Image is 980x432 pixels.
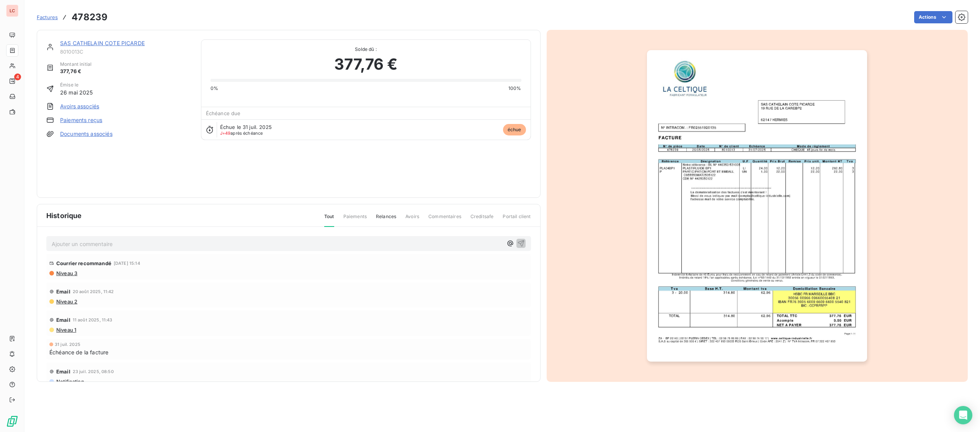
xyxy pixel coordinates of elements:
[114,261,140,266] span: [DATE] 15:14
[220,131,263,135] span: après échéance
[37,13,58,21] a: Factures
[56,289,70,295] span: Email
[470,213,494,226] span: Creditsafe
[73,369,114,374] span: 23 juil. 2025, 08:50
[73,318,113,322] span: 11 août 2025, 11:43
[56,327,76,333] span: Niveau 1
[508,85,521,92] span: 100%
[220,124,272,130] span: Échue le 31 juil. 2025
[6,5,18,17] div: LC
[60,130,113,138] a: Documents associés
[343,213,367,226] span: Paiements
[56,270,77,276] span: Niveau 3
[60,103,99,110] a: Avoirs associés
[46,210,82,221] span: Historique
[60,116,102,124] a: Paiements reçus
[56,317,70,323] span: Email
[60,68,91,75] span: 377,76 €
[73,289,114,294] span: 20 août 2025, 11:42
[60,40,145,46] a: SAS CATHELAIN COTE PICARDE
[56,260,111,266] span: Courrier recommandé
[376,213,396,226] span: Relances
[503,213,531,226] span: Portail client
[60,82,93,88] span: Émise le
[6,415,18,427] img: Logo LeanPay
[428,213,461,226] span: Commentaires
[56,368,70,375] span: Email
[211,46,521,53] span: Solde dû :
[55,342,80,347] span: 31 juil. 2025
[60,61,91,68] span: Montant initial
[220,130,231,136] span: J+49
[647,50,867,362] img: invoice_thumbnail
[324,213,334,227] span: Tout
[954,406,972,424] div: Open Intercom Messenger
[206,110,241,116] span: Échéance due
[14,73,21,80] span: 4
[503,124,526,135] span: échue
[334,53,397,76] span: 377,76 €
[56,298,77,305] span: Niveau 2
[37,14,58,20] span: Factures
[72,10,108,24] h3: 478239
[211,85,218,92] span: 0%
[914,11,952,23] button: Actions
[405,213,419,226] span: Avoirs
[60,88,93,96] span: 26 mai 2025
[49,348,108,356] span: Échéance de la facture
[60,49,192,55] span: 8010013C
[56,378,84,385] span: Notification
